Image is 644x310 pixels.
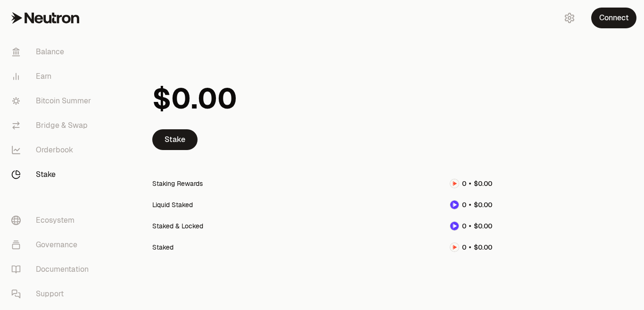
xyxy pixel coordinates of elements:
[4,113,102,138] a: Bridge & Swap
[450,243,459,251] img: NTRN Logo
[152,221,203,231] div: Staked & Locked
[450,201,459,209] img: dNTRN Logo
[450,179,459,188] img: NTRN Logo
[4,162,102,187] a: Stake
[4,138,102,162] a: Orderbook
[591,8,636,28] button: Connect
[4,89,102,113] a: Bitcoin Summer
[152,243,173,252] div: Staked
[152,179,203,188] div: Staking Rewards
[4,40,102,64] a: Balance
[152,200,193,209] div: Liquid Staked
[450,222,459,230] img: dNTRN Logo
[152,129,198,150] a: Stake
[4,282,102,306] a: Support
[4,257,102,282] a: Documentation
[4,233,102,257] a: Governance
[4,208,102,233] a: Ecosystem
[4,64,102,89] a: Earn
